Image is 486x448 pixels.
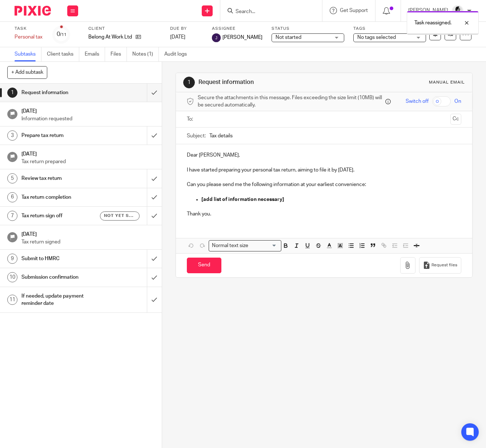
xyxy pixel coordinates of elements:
[15,26,44,32] label: Task
[21,173,100,184] h1: Review tax return
[429,80,465,85] div: Manual email
[431,262,457,268] span: Request files
[21,106,154,115] h1: [DATE]
[7,272,17,282] div: 10
[85,47,105,61] a: Emails
[357,35,396,40] span: No tags selected
[7,130,17,141] div: 3
[450,114,461,125] button: Cc
[187,181,461,188] p: Can you please send me the following information at your earliest convenience:
[21,253,100,264] h1: Submit to HMRC
[21,238,154,246] p: Tax return signed
[164,47,192,61] a: Audit logs
[235,9,300,15] input: Search
[187,132,206,140] label: Subject:
[276,35,301,40] span: Not started
[15,47,41,61] a: Subtasks
[201,197,284,202] strong: [add list of information necessary]
[209,240,281,251] div: Search for option
[7,211,17,221] div: 7
[210,242,250,250] span: Normal text size
[111,47,127,61] a: Files
[60,33,67,37] small: /11
[21,149,154,158] h1: [DATE]
[198,78,340,86] h1: Request information
[183,77,195,88] div: 1
[419,257,461,274] button: Request files
[21,291,100,309] h1: If needed, update payment reminder date
[21,87,100,98] h1: Request information
[88,26,161,32] label: Client
[7,66,47,78] button: + Add subtask
[7,173,17,183] div: 5
[170,35,185,40] span: [DATE]
[47,47,79,61] a: Client tasks
[21,130,100,141] h1: Prepare tax return
[88,33,132,41] p: Belong At Work Ltd
[21,210,100,221] h1: Tax return sign off
[7,254,17,264] div: 9
[132,47,159,61] a: Notes (1)
[454,98,461,105] span: On
[187,116,195,123] label: To:
[222,34,262,41] span: [PERSON_NAME]
[414,19,451,27] p: Task reassigned.
[406,98,429,105] span: Switch off
[212,26,262,32] label: Assignee
[15,33,44,41] div: Personal tax
[212,33,221,42] img: svg%3E
[57,30,67,39] div: 0
[198,94,383,109] span: Secure the attachments in this message. Files exceeding the size limit (10MB) will be secured aut...
[7,192,17,202] div: 6
[187,152,461,159] p: Dear [PERSON_NAME],
[187,210,461,218] p: Thank you.
[21,115,154,122] p: Information requested
[170,26,203,32] label: Due by
[104,213,135,219] span: Not yet sent
[21,272,100,283] h1: Submission confirmation
[7,88,17,98] div: 1
[21,192,100,203] h1: Tax return completion
[7,295,17,305] div: 11
[15,6,51,16] img: Pixie
[187,166,461,174] p: I have started preparing your personal tax return, aiming to file it by [DATE].
[21,158,154,165] p: Tax return prepared
[251,242,277,250] input: Search for option
[21,229,154,238] h1: [DATE]
[452,5,463,17] img: PHOTO-2023-03-20-11-06-28%203.jpg
[187,258,221,273] input: Send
